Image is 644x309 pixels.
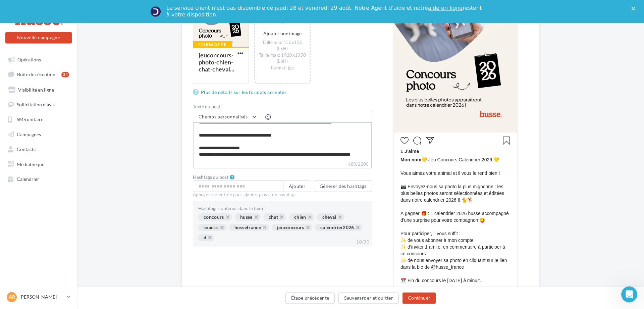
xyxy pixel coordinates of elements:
span: Médiathèque [17,161,44,167]
a: Plus de détails sur les formats acceptés [193,88,289,96]
div: jeuconcours [272,224,312,231]
a: Calendrier [4,172,73,185]
div: chat [263,213,286,221]
span: SMS unitaire [17,116,43,122]
svg: Commenter [413,137,421,145]
label: Hashtags du post [193,175,228,179]
button: Nouvelle campagne [5,32,72,43]
button: Ajouter [283,181,311,192]
span: Campagnes [17,131,41,137]
a: SMS unitaire [4,113,73,125]
div: snacks [198,224,226,231]
div: hussefrance [229,224,269,231]
span: Contacts [17,146,36,152]
a: Opérations [4,53,73,65]
span: Sollicitation d'avis [17,101,55,107]
div: chien [289,213,314,221]
a: Campagnes [4,128,73,140]
div: d [198,234,214,241]
div: Appuyer sur entrée pour ajouter plusieurs hashtags [193,192,372,198]
div: 1 J’aime [400,148,511,156]
div: Formatée [193,41,232,48]
span: Opérations [17,56,41,62]
div: jeuconcours-photo-chien-chat-cheval... [199,51,234,73]
a: Sollicitation d'avis [4,98,73,110]
button: Sauvegarder et quitter [338,292,399,304]
div: Fermer [631,6,638,10]
img: Profile image for Service-Client [150,6,161,17]
label: Texte du post [193,104,372,109]
a: Visibilité en ligne [4,83,73,95]
div: Hashtags contenus dans le texte [198,206,367,211]
div: calendrier2026 [315,224,362,231]
button: Étape précédente [285,292,335,304]
label: 680/2200 [193,161,372,168]
button: Champs personnalisés [193,111,260,122]
a: Contacts [4,143,73,155]
a: Médiathèque [4,158,73,170]
div: 10/30 [354,238,372,247]
a: AR [PERSON_NAME] [5,291,72,303]
a: Boîte de réception34 [4,68,73,80]
button: Générer des hashtags [314,181,372,192]
button: Continuer [402,292,436,304]
span: Champs personnalisés [199,114,248,119]
iframe: Intercom live chat [621,286,637,302]
p: [PERSON_NAME] [19,294,64,300]
span: Boîte de réception [17,71,55,77]
div: Le service client n'est pas disponible ce jeudi 28 et vendredi 29 août. Notre Agent d'aide et not... [166,5,483,18]
svg: J’aime [400,137,409,145]
div: 34 [61,72,69,77]
div: husse [235,213,261,221]
a: aide en ligne [428,5,463,11]
div: concours [198,213,232,221]
span: AR [9,294,15,300]
span: Visibilité en ligne [18,87,54,92]
span: Mon nom [400,157,421,162]
span: Calendrier [17,176,39,182]
svg: Partager la publication [426,137,434,145]
svg: Enregistrer [502,137,511,145]
div: cheval [317,213,344,221]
